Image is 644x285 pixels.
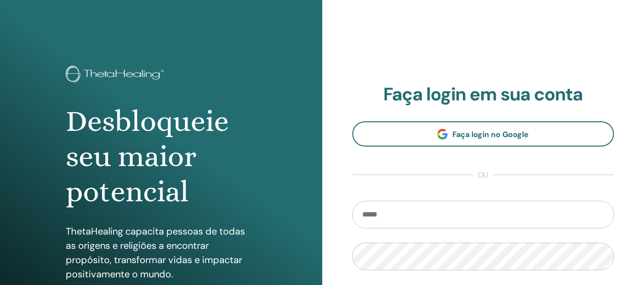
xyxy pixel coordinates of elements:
[352,84,614,106] h2: Faça login em sua conta
[66,104,256,210] h1: Desbloqueie seu maior potencial
[473,169,493,181] span: ou
[352,121,614,147] a: Faça login no Google
[66,224,256,281] p: ThetaHealing capacita pessoas de todas as origens e religiões a encontrar propósito, transformar ...
[452,129,529,139] span: Faça login no Google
